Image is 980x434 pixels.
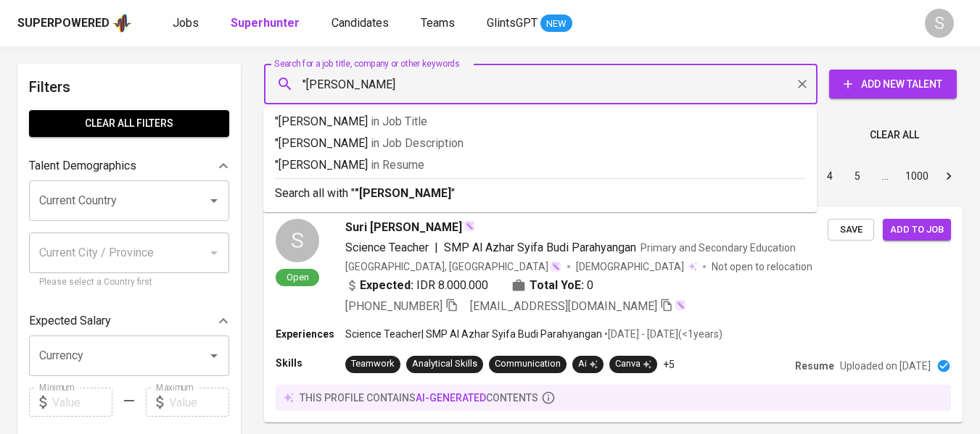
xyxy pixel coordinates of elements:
div: Superpowered [17,15,110,32]
span: SMP Al Azhar Syifa Budi Parahyangan [444,241,636,254]
a: GlintsGPT NEW [487,14,572,33]
span: 0 [587,277,593,294]
p: Experiences [276,327,345,341]
button: Go to next page [937,164,960,188]
p: Resume [795,359,834,373]
button: Clear [792,74,812,94]
p: Skills [276,356,345,370]
button: Clear All filters [29,110,229,137]
a: Superpoweredapp logo [17,12,132,34]
span: AI-generated [416,392,486,404]
div: Teamwork [351,357,395,371]
span: in Job Title [371,114,427,128]
button: Go to page 4 [818,164,841,188]
input: Value [169,388,229,417]
input: Value [52,388,112,417]
p: • [DATE] - [DATE] ( <1 years ) [602,327,722,341]
img: app logo [112,12,132,34]
button: Open [204,346,224,366]
b: Expected: [360,277,413,294]
b: Superhunter [231,16,300,30]
p: "[PERSON_NAME] [275,157,805,174]
p: Science Teacher | SMP Al Azhar Syifa Budi Parahyangan [345,327,602,341]
span: Add New Talent [841,75,945,93]
span: Clear All filters [41,114,218,133]
p: Please select a Country first [39,275,219,290]
span: GlintsGPT [487,16,538,30]
div: … [873,169,897,183]
p: "[PERSON_NAME] [275,135,805,152]
h6: Filters [29,75,229,99]
span: Science Teacher [345,241,429,254]
span: Open [281,271,315,283]
div: Ai [578,357,598,371]
p: Uploaded on [DATE] [840,359,931,373]
span: [EMAIL_ADDRESS][DOMAIN_NAME] [470,299,657,313]
div: Communication [495,357,561,371]
img: magic_wand.svg [675,299,686,311]
button: Open [204,191,224,211]
b: Total YoE: [530,277,584,294]
p: Search all with " " [275,185,805,202]
a: Teams [421,14,458,33]
a: SOpenSuri [PERSON_NAME]Science Teacher|SMP Al Azhar Syifa Budi ParahyanganPrimary and Secondary E... [264,207,963,422]
span: [DEMOGRAPHIC_DATA] [576,259,686,274]
p: +5 [663,357,675,372]
button: Add to job [883,219,951,241]
span: in Job Description [371,136,464,150]
b: "[PERSON_NAME] [355,186,451,200]
div: S [925,9,954,38]
div: Analytical Skills [412,357,477,371]
div: S [276,219,319,262]
img: magic_wand.svg [550,261,561,272]
span: Primary and Secondary Education [641,242,796,254]
span: Save [835,222,867,238]
button: Save [828,219,874,241]
button: Go to page 5 [846,164,869,188]
p: Not open to relocation [712,259,812,274]
span: in Resume [371,158,424,172]
p: Expected Salary [29,312,111,330]
div: Talent Demographics [29,151,229,180]
span: | [435,239,438,256]
span: Clear All [870,126,919,144]
span: NEW [540,17,572,31]
div: IDR 8.000.000 [345,277,488,294]
p: Talent Demographics [29,157,136,175]
a: Superhunter [231,14,302,33]
a: Jobs [173,14,202,33]
img: magic_wand.svg [464,220,475,232]
button: Go to page 1000 [901,164,933,188]
span: Add to job [890,222,944,238]
nav: pagination navigation [706,164,963,188]
div: Expected Salary [29,306,229,335]
div: [GEOGRAPHIC_DATA], [GEOGRAPHIC_DATA] [345,259,561,274]
p: this profile contains contents [300,391,538,405]
button: Add New Talent [829,70,957,99]
span: Teams [421,16,455,30]
a: Candidates [332,14,392,33]
span: Jobs [173,16,199,30]
button: Clear All [864,122,925,149]
span: Suri [PERSON_NAME] [345,219,462,236]
div: Canva [615,357,651,371]
p: "[PERSON_NAME] [275,113,805,130]
span: Candidates [332,16,389,30]
span: [PHONE_NUMBER] [345,299,442,313]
